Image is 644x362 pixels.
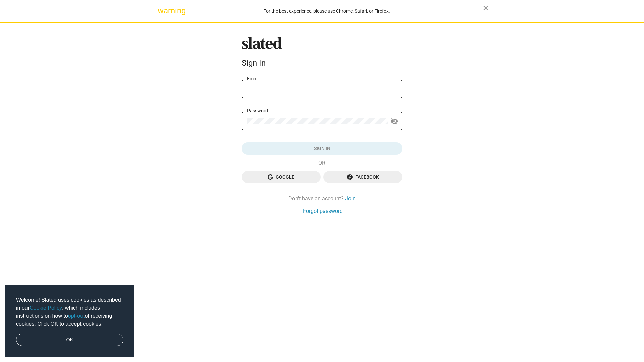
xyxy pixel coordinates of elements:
span: Google [247,171,315,183]
a: dismiss cookie message [16,334,123,346]
button: Google [241,171,321,183]
sl-branding: Sign In [241,37,402,71]
a: Join [345,195,356,202]
mat-icon: visibility_off [390,116,398,127]
a: Forgot password [303,207,343,215]
span: Facebook [329,171,397,183]
mat-icon: warning [158,7,166,15]
button: Show password [388,115,401,128]
span: Welcome! Slated uses cookies as described in our , which includes instructions on how to of recei... [16,296,123,328]
button: Facebook [323,171,402,183]
mat-icon: close [482,4,490,12]
div: Don't have an account? [241,195,402,202]
div: cookieconsent [5,285,134,357]
a: Cookie Policy [30,305,62,311]
a: opt-out [68,313,85,319]
div: Sign In [241,58,402,68]
div: For the best experience, please use Chrome, Safari, or Firefox. [170,7,483,16]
